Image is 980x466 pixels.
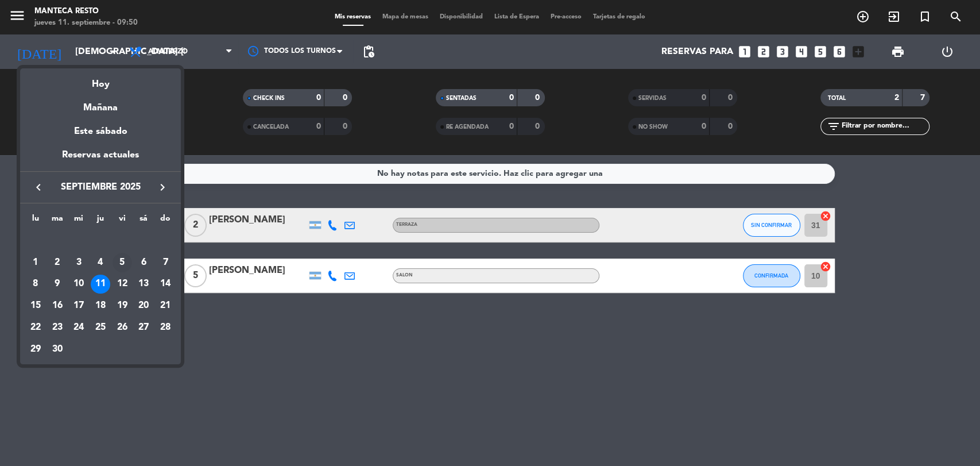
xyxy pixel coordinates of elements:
div: 23 [48,318,67,337]
td: 29 de septiembre de 2025 [25,338,47,360]
td: 14 de septiembre de 2025 [154,274,176,295]
td: 25 de septiembre de 2025 [90,317,111,338]
i: keyboard_arrow_left [32,180,45,194]
td: 16 de septiembre de 2025 [47,295,68,317]
div: 28 [156,318,175,337]
i: keyboard_arrow_right [156,180,169,194]
div: 7 [156,253,175,272]
div: 27 [134,318,153,337]
div: 26 [113,318,132,337]
td: 20 de septiembre de 2025 [133,295,155,317]
div: 11 [91,275,110,294]
div: 24 [69,318,88,337]
th: lunes [25,212,47,230]
td: 23 de septiembre de 2025 [47,317,68,338]
td: 7 de septiembre de 2025 [154,252,176,274]
td: 2 de septiembre de 2025 [47,252,68,274]
div: Hoy [20,68,181,92]
td: 30 de septiembre de 2025 [47,338,68,360]
td: 3 de septiembre de 2025 [68,252,90,274]
td: 10 de septiembre de 2025 [68,274,90,295]
button: keyboard_arrow_left [28,180,49,195]
td: 27 de septiembre de 2025 [133,317,155,338]
td: 1 de septiembre de 2025 [25,252,47,274]
div: 17 [69,296,88,315]
th: martes [47,212,68,230]
td: 21 de septiembre de 2025 [154,295,176,317]
div: Este sábado [20,115,181,148]
td: 28 de septiembre de 2025 [154,317,176,338]
td: 13 de septiembre de 2025 [133,274,155,295]
td: 24 de septiembre de 2025 [68,317,90,338]
td: 17 de septiembre de 2025 [68,295,90,317]
div: 15 [26,296,45,315]
div: 30 [48,340,67,359]
th: viernes [111,212,133,230]
div: 25 [91,318,110,337]
div: 14 [156,275,175,294]
td: SEP. [25,230,176,252]
div: 16 [48,296,67,315]
th: jueves [90,212,111,230]
td: 11 de septiembre de 2025 [90,274,111,295]
div: 22 [26,318,45,337]
td: 4 de septiembre de 2025 [90,252,111,274]
td: 18 de septiembre de 2025 [90,295,111,317]
td: 8 de septiembre de 2025 [25,274,47,295]
div: Reservas actuales [20,148,181,171]
div: 2 [48,253,67,272]
div: 1 [26,253,45,272]
div: 20 [134,296,153,315]
div: 13 [134,275,153,294]
span: septiembre 2025 [49,180,152,195]
div: 8 [26,275,45,294]
button: keyboard_arrow_right [152,180,173,195]
td: 12 de septiembre de 2025 [111,274,133,295]
td: 9 de septiembre de 2025 [47,274,68,295]
div: 21 [156,296,175,315]
td: 22 de septiembre de 2025 [25,317,47,338]
div: 29 [26,340,45,359]
td: 19 de septiembre de 2025 [111,295,133,317]
div: 12 [113,275,132,294]
th: miércoles [68,212,90,230]
td: 26 de septiembre de 2025 [111,317,133,338]
div: 4 [91,253,110,272]
th: domingo [154,212,176,230]
div: 3 [69,253,88,272]
td: 6 de septiembre de 2025 [133,252,155,274]
div: 18 [91,296,110,315]
th: sábado [133,212,155,230]
div: Mañana [20,92,181,115]
div: 10 [69,275,88,294]
td: 5 de septiembre de 2025 [111,252,133,274]
td: 15 de septiembre de 2025 [25,295,47,317]
div: 6 [134,253,153,272]
div: 19 [113,296,132,315]
div: 5 [113,253,132,272]
div: 9 [48,275,67,294]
